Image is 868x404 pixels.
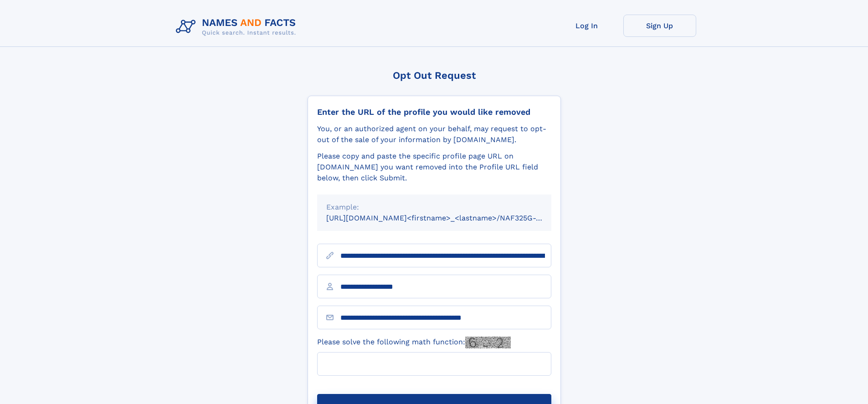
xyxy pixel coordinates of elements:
[317,123,551,145] div: You, or an authorized agent on your behalf, may request to opt-out of the sale of your informatio...
[550,15,623,37] a: Log In
[317,337,511,348] label: Please solve the following math function:
[308,70,561,81] div: Opt Out Request
[317,151,551,184] div: Please copy and paste the specific profile page URL on [DOMAIN_NAME] you want removed into the Pr...
[317,107,551,117] div: Enter the URL of the profile you would like removed
[623,15,696,37] a: Sign Up
[326,202,542,213] div: Example:
[326,214,569,222] small: [URL][DOMAIN_NAME]<firstname>_<lastname>/NAF325G-xxxxxxxx
[172,15,303,39] img: Logo Names and Facts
